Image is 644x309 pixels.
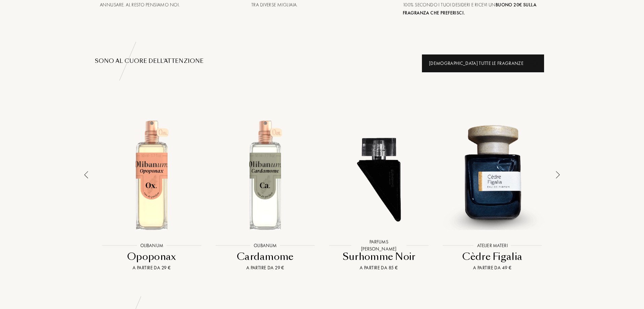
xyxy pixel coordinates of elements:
div: animation [528,56,541,70]
img: arrow_thin.png [556,171,560,179]
div: A partire da 49 € [437,264,548,271]
div: Surhomme Noir [324,250,434,263]
div: Cèdre Figalia [437,250,548,263]
a: Surhomme Noir Parfums de NietzscheParfums [PERSON_NAME]Surhomme NoirA partire da 85 € [322,106,436,271]
div: A partire da 85 € [324,264,434,271]
div: Olibanum [137,242,167,249]
div: [DEMOGRAPHIC_DATA] tutte le fragranze [422,54,544,72]
a: Cardamome OlibanumOlibanumCardamomeA partire da 29 € [209,106,322,271]
div: Parfums [PERSON_NAME] [351,238,406,253]
div: A partire da 29 € [97,264,207,271]
div: Atelier Materi [474,242,511,249]
img: arrow_thin_left.png [84,171,88,179]
div: Opoponax [97,250,207,263]
a: [DEMOGRAPHIC_DATA] tutte le fragranzeanimation [417,54,549,72]
a: Cèdre Figalia Atelier MateriAtelier MateriCèdre FigaliaA partire da 49 € [436,106,549,271]
div: Cardamome [210,250,321,263]
div: A partire da 29 € [210,264,321,271]
a: Opoponax OlibanumOlibanumOpoponaxA partire da 29 € [95,106,209,271]
div: SONO AL CUORE DELL'ATTENZIONE [95,57,549,65]
div: Olibanum [250,242,280,249]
